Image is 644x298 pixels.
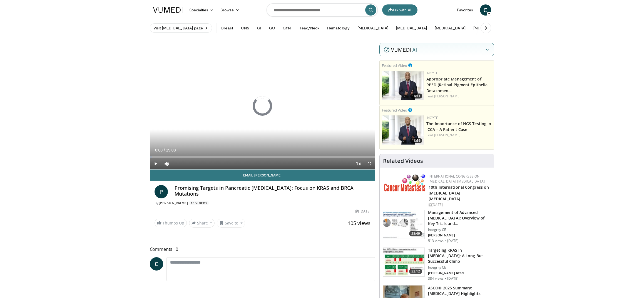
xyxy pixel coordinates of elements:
[426,71,438,75] a: Incyte
[238,22,253,34] button: CNS
[383,248,491,281] a: 32:12 Targeting KRAS in [MEDICAL_DATA]: A Long But Successful Climb Integrity CE [PERSON_NAME] Az...
[382,63,407,68] small: Featured Video
[150,170,375,181] a: Email [PERSON_NAME]
[410,138,422,143] span: 18:56
[426,115,438,120] a: Incyte
[426,76,489,93] a: Appropriate Management of RPED (Retinal Pigment Epithelial Detachmen…
[150,257,163,271] a: C
[218,22,236,34] button: Breast
[217,219,245,228] button: Save to
[155,185,168,198] a: P
[409,231,422,236] span: 28:49
[429,185,489,201] a: 10th International Congress on [MEDICAL_DATA] [MEDICAL_DATA]
[426,133,492,138] div: Feat.
[382,71,424,100] a: 18:11
[447,276,458,281] p: [DATE]
[155,148,163,152] span: 0:00
[384,47,417,52] img: vumedi-ai-logo.v2.svg
[428,248,491,264] h3: Targeting KRAS in [MEDICAL_DATA]: A Long But Successful Climb
[364,158,375,169] button: Fullscreen
[153,7,183,13] img: VuMedi Logo
[431,22,469,34] button: [MEDICAL_DATA]
[186,4,217,16] a: Specialties
[266,22,278,34] button: GU
[348,220,371,226] span: 105 views
[383,248,424,277] img: b8c0f70e-fbef-44bc-ac4c-7fa5296bba17.150x105_q85_crop-smart_upscale.jpg
[382,71,424,100] img: dfb61434-267d-484a-acce-b5dc2d5ee040.150x105_q85_crop-smart_upscale.jpg
[353,158,364,169] button: Playback Rate
[434,94,461,99] a: [PERSON_NAME]
[189,219,215,228] button: Share
[426,94,492,99] div: Feat.
[428,210,491,226] h3: Management of Advanced [MEDICAL_DATA]: Overview of Key Trials and…
[150,156,375,158] div: Progress Bar
[383,158,423,164] h4: Related Videos
[426,121,491,132] a: The Importance of NGS Testing in iCCA – A Patient Case
[189,201,209,205] a: 10 Videos
[445,276,446,281] div: ·
[447,239,458,243] p: [DATE]
[150,43,375,170] video-js: Video Player
[155,219,187,227] a: Thumbs Up
[279,22,294,34] button: GYN
[382,115,424,145] a: 18:56
[445,239,446,243] div: ·
[150,158,161,169] button: Play
[175,185,371,197] h4: Promising Targets in Pancreatic [MEDICAL_DATA]: Focus on KRAS and BRCA Mutations
[428,228,491,232] p: Integrity CE
[409,269,422,274] span: 32:12
[164,148,165,152] span: /
[454,4,477,16] a: Favorites
[383,210,424,239] img: 1effa7b6-5838-4c12-ac81-928a8df6e8c4.150x105_q85_crop-smart_upscale.jpg
[355,209,371,214] div: [DATE]
[295,22,323,34] button: Head/Neck
[383,210,491,243] a: 28:49 Management of Advanced [MEDICAL_DATA]: Overview of Key Trials and… Integrity CE [PERSON_NAM...
[155,201,371,206] div: By
[354,22,392,34] button: [MEDICAL_DATA]
[254,22,265,34] button: GI
[382,4,417,16] button: Ask with AI
[324,22,353,34] button: Hematology
[267,3,378,17] input: Search topics, interventions
[429,174,485,184] a: International Congress on [MEDICAL_DATA] [MEDICAL_DATA]
[161,158,172,169] button: Mute
[480,4,491,16] a: C
[393,22,430,34] button: [MEDICAL_DATA]
[428,233,491,238] p: [PERSON_NAME]
[150,23,212,33] a: Visit [MEDICAL_DATA] page
[384,174,426,191] img: 6ff8bc22-9509-4454-a4f8-ac79dd3b8976.png.150x105_q85_autocrop_double_scale_upscale_version-0.2.png
[470,22,508,34] button: [MEDICAL_DATA]
[428,239,444,243] p: 513 views
[166,148,176,152] span: 19:08
[428,285,491,296] h3: ASCO® 2025 Summary: [MEDICAL_DATA] Highlights
[428,265,491,270] p: Integrity CE
[429,202,489,207] div: [DATE]
[428,271,491,275] p: [PERSON_NAME] Azad
[410,94,422,99] span: 18:11
[434,133,461,137] a: [PERSON_NAME]
[217,4,243,16] a: Browse
[382,115,424,145] img: 6827cc40-db74-4ebb-97c5-13e529cfd6fb.png.150x105_q85_crop-smart_upscale.png
[150,246,376,253] span: Comments 0
[159,201,188,205] a: [PERSON_NAME]
[428,276,444,281] p: 384 views
[382,108,407,113] small: Featured Video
